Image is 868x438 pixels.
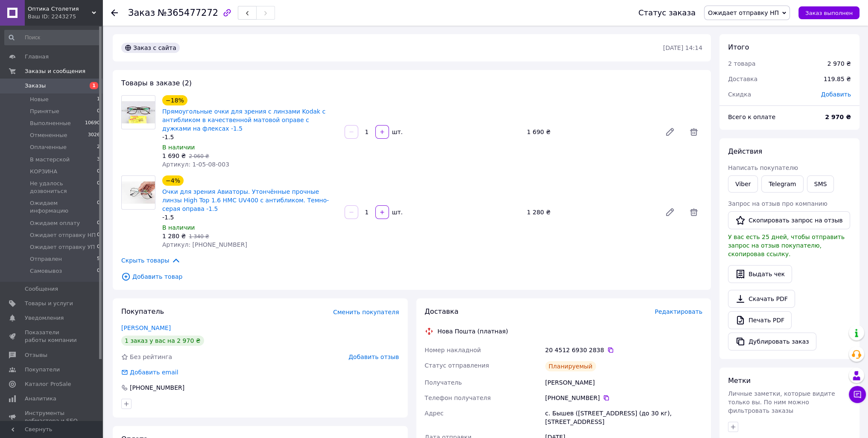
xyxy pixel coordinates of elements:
[805,10,853,16] span: Заказ выполнен
[728,91,751,98] span: Скидка
[30,231,96,239] span: Ожидает отправку НП
[25,300,73,307] span: Товары и услуги
[25,395,56,403] span: Аналитика
[162,152,186,159] span: 1 690 ₴
[30,243,95,251] span: Ожидает отправку УП
[728,290,795,308] a: Скачать PDF
[425,347,481,353] span: Номер накладной
[728,43,749,51] span: Итого
[655,308,702,315] span: Редактировать
[121,272,702,281] span: Добавить товар
[97,267,100,275] span: 0
[728,377,751,385] span: Метки
[30,131,67,139] span: Отмененные
[827,59,851,68] div: 2 970 ₴
[30,156,70,164] span: В мастерской
[523,206,658,218] div: 1 280 ₴
[162,233,186,239] span: 1 280 ₴
[97,168,100,175] span: 0
[30,108,59,115] span: Принятые
[25,53,49,61] span: Главная
[129,368,179,377] div: Добавить email
[425,307,459,315] span: Доставка
[545,361,596,371] div: Планируемый
[97,219,100,227] span: 0
[30,199,97,215] span: Ожидаем информацию
[162,144,195,151] span: В наличии
[130,353,172,360] span: Без рейтинга
[121,256,181,265] span: Скрыть товары
[425,394,491,401] span: Телефон получателя
[728,200,827,207] span: Запрос на отзыв про компанию
[121,79,192,87] span: Товары в заказе (2)
[390,128,403,136] div: шт.
[25,366,60,374] span: Покупатели
[825,114,851,120] b: 2 970 ₴
[88,131,100,139] span: 3026
[545,346,702,354] div: 20 4512 6930 2838
[807,175,834,193] button: SMS
[122,101,155,123] img: Прямоугольные очки для зрения с линзами Kodak с антибликом в качественной матовой оправе с дужкам...
[189,234,209,239] span: 1 340 ₴
[189,153,209,159] span: 2 060 ₴
[30,96,49,103] span: Новые
[122,181,155,203] img: Очки для зрения Авиаторы. Утончённые прочные линзы High Top 1.6 HMC UV400 с антибликом. Темно-сер...
[25,314,64,322] span: Уведомления
[85,120,100,127] span: 10690
[798,6,859,19] button: Заказ выполнен
[761,175,803,193] a: Telegram
[90,82,98,89] span: 1
[30,120,71,127] span: Выполненные
[728,390,835,414] span: Личные заметки, которые видите только вы. По ним можно фильтровать заказы
[97,180,100,195] span: 0
[544,375,704,390] div: [PERSON_NAME]
[97,156,100,164] span: 3
[30,168,57,175] span: КОРЗИНА
[333,309,399,315] span: Сменить покупателя
[25,67,85,75] span: Заказы и сообщения
[97,243,100,251] span: 0
[821,91,851,98] span: Добавить
[162,188,329,212] a: Очки для зрения Авиаторы. Утончённые прочные линзы High Top 1.6 HMC UV400 с антибликом. Темно-сер...
[728,265,792,283] button: Выдать чек
[162,95,187,105] div: −18%
[97,199,100,215] span: 0
[728,147,762,155] span: Действия
[849,386,866,403] button: Чат с покупателем
[25,329,79,344] span: Показатели работы компании
[728,175,758,193] a: Viber
[818,70,856,88] div: 119.85 ₴
[30,267,62,275] span: Самовывоз
[661,204,678,221] a: Редактировать
[162,241,247,248] span: Артикул: [PHONE_NUMBER]
[121,307,164,315] span: Покупатель
[25,380,71,388] span: Каталог ProSale
[425,362,489,369] span: Статус отправления
[121,324,171,331] a: [PERSON_NAME]
[129,383,185,392] div: [PHONE_NUMBER]
[158,8,218,18] span: №365477272
[30,143,67,151] span: Оплаченные
[28,5,92,13] span: Оптика Столетия
[120,368,179,377] div: Добавить email
[121,43,180,53] div: Заказ с сайта
[728,76,757,82] span: Доставка
[638,9,696,17] div: Статус заказа
[162,175,184,186] div: −4%
[728,114,775,120] span: Всего к оплате
[685,204,702,221] span: Удалить
[4,30,101,45] input: Поиск
[544,406,704,429] div: с. Бышев ([STREET_ADDRESS] (до 30 кг), [STREET_ADDRESS]
[728,311,792,329] a: Печать PDF
[25,351,47,359] span: Отзывы
[30,219,80,227] span: Ожидаем оплату
[523,126,658,138] div: 1 690 ₴
[728,211,850,229] button: Скопировать запрос на отзыв
[162,133,338,141] div: -1.5
[121,336,204,346] div: 1 заказ у вас на 2 970 ₴
[425,379,462,386] span: Получатель
[111,9,118,17] div: Вернуться назад
[97,96,100,103] span: 1
[30,180,97,195] span: Не удалось дозвониться
[685,123,702,140] span: Удалить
